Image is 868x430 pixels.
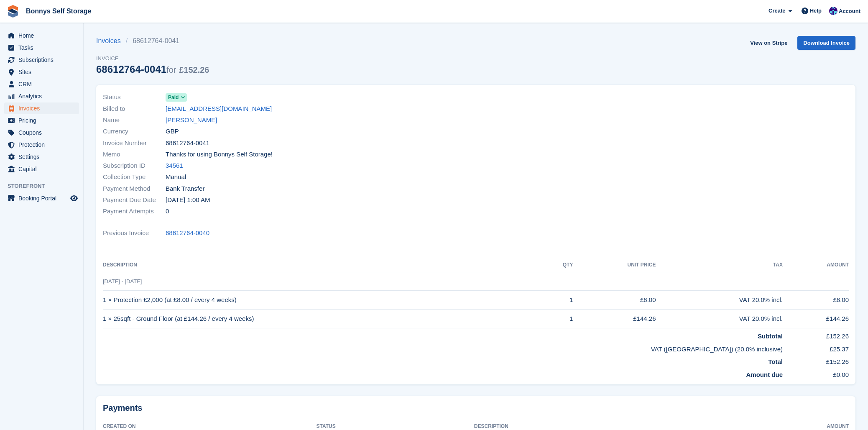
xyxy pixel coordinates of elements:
[18,139,69,151] span: Protection
[103,291,543,310] td: 1 × Protection £2,000 (at £8.00 / every 4 weeks)
[783,354,849,367] td: £152.26
[4,78,79,90] a: menu
[18,102,69,114] span: Invoices
[4,54,79,66] a: menu
[166,172,186,182] span: Manual
[18,192,69,204] span: Booking Portal
[18,54,69,66] span: Subscriptions
[69,193,79,203] a: Preview store
[4,115,79,126] a: menu
[839,7,860,15] span: Account
[18,78,69,90] span: CRM
[4,163,79,175] a: menu
[747,36,791,50] a: View on Stripe
[656,314,783,324] div: VAT 20.0% incl.
[103,341,783,354] td: VAT ([GEOGRAPHIC_DATA]) (20.0% inclusive)
[18,42,69,54] span: Tasks
[768,358,783,365] strong: Total
[166,150,273,159] span: Thanks for using Bonnys Self Storage!
[166,184,204,194] span: Bank Transfer
[103,138,166,148] span: Invoice Number
[573,259,656,272] th: Unit Price
[543,291,573,310] td: 1
[103,310,543,328] td: 1 × 25sqft - Ground Floor (at £144.26 / every 4 weeks)
[758,333,783,340] strong: Subtotal
[103,195,166,205] span: Payment Due Date
[656,259,783,272] th: Tax
[18,127,69,138] span: Coupons
[4,30,79,41] a: menu
[96,64,209,75] div: 68612764-0041
[573,291,656,310] td: £8.00
[4,127,79,138] a: menu
[166,228,209,238] a: 68612764-0040
[166,115,217,125] a: [PERSON_NAME]
[166,127,179,136] span: GBP
[166,138,209,148] span: 68612764-0041
[783,328,849,341] td: £152.26
[103,150,166,159] span: Memo
[103,278,142,284] span: [DATE] - [DATE]
[103,115,166,125] span: Name
[166,207,169,216] span: 0
[783,367,849,380] td: £0.00
[4,102,79,114] a: menu
[4,139,79,151] a: menu
[96,36,209,46] nav: breadcrumbs
[768,7,785,15] span: Create
[18,163,69,175] span: Capital
[8,182,83,190] span: Storefront
[103,92,166,102] span: Status
[656,295,783,305] div: VAT 20.0% incl.
[4,66,79,78] a: menu
[543,310,573,328] td: 1
[7,5,19,18] img: stora-icon-8386f47178a22dfd0bd8f6a31ec36ba5ce8667c1dd55bd0f319d3a0aa187defe.svg
[783,259,849,272] th: Amount
[18,115,69,126] span: Pricing
[829,7,837,15] img: Rebecca Gray
[18,30,69,41] span: Home
[23,4,94,18] a: Bonnys Self Storage
[573,310,656,328] td: £144.26
[179,65,209,74] span: £152.26
[4,192,79,204] a: menu
[783,310,849,328] td: £144.26
[103,161,166,171] span: Subscription ID
[103,172,166,182] span: Collection Type
[103,127,166,136] span: Currency
[96,36,126,46] a: Invoices
[18,66,69,78] span: Sites
[797,36,855,50] a: Download Invoice
[103,207,166,216] span: Payment Attempts
[783,341,849,354] td: £25.37
[103,403,849,413] h2: Payments
[18,151,69,163] span: Settings
[783,291,849,310] td: £8.00
[166,104,272,114] a: [EMAIL_ADDRESS][DOMAIN_NAME]
[18,90,69,102] span: Analytics
[746,371,783,378] strong: Amount due
[4,42,79,54] a: menu
[168,94,179,101] span: Paid
[103,104,166,114] span: Billed to
[166,195,210,205] time: 2025-09-27 00:00:00 UTC
[96,54,209,63] span: Invoice
[166,161,183,171] a: 34561
[103,184,166,194] span: Payment Method
[103,228,166,238] span: Previous Invoice
[4,151,79,163] a: menu
[4,90,79,102] a: menu
[810,7,822,15] span: Help
[166,65,176,74] span: for
[543,259,573,272] th: QTY
[103,259,543,272] th: Description
[166,92,187,102] a: Paid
